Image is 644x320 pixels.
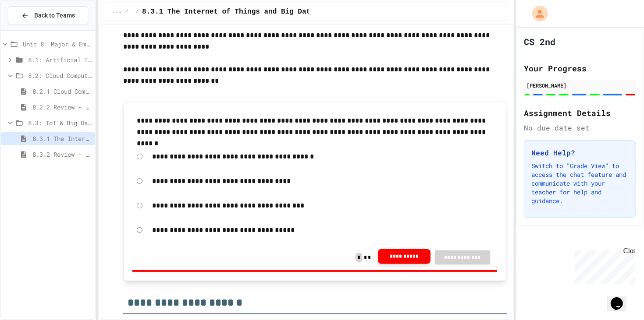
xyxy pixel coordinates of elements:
[32,150,92,159] span: 8.3.2 Review - The Internet of Things and Big Data
[8,6,88,25] button: Back to Teams
[524,107,636,119] h2: Assignment Details
[524,123,636,133] div: No due date set
[32,87,92,96] span: 8.2.1 Cloud Computing: Transforming the Digital World
[28,118,92,127] span: 8.3: IoT & Big Data
[34,11,75,20] span: Back to Teams
[4,4,60,56] div: Chat with us now!Close
[135,8,139,15] span: /
[524,62,636,74] h2: Your Progress
[28,71,92,80] span: 8.2: Cloud Computing
[125,8,128,15] span: /
[531,162,629,205] p: Switch to "Grade View" to access the chat feature and communicate with your teacher for help and ...
[571,247,635,284] iframe: chat widget
[607,285,635,311] iframe: chat widget
[23,39,92,49] span: Unit 8: Major & Emerging Technologies
[32,102,92,112] span: 8.2.2 Review - Cloud Computing
[531,148,629,158] h3: Need Help?
[142,7,437,17] span: 8.3.1 The Internet of Things and Big Data: Our Connected Digital World
[112,8,122,15] span: ...
[524,35,555,48] h1: CS 2nd
[32,134,92,143] span: 8.3.1 The Internet of Things and Big Data: Our Connected Digital World
[28,55,92,64] span: 8.1: Artificial Intelligence Basics
[527,81,633,89] div: [PERSON_NAME]
[523,4,550,24] div: My Account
